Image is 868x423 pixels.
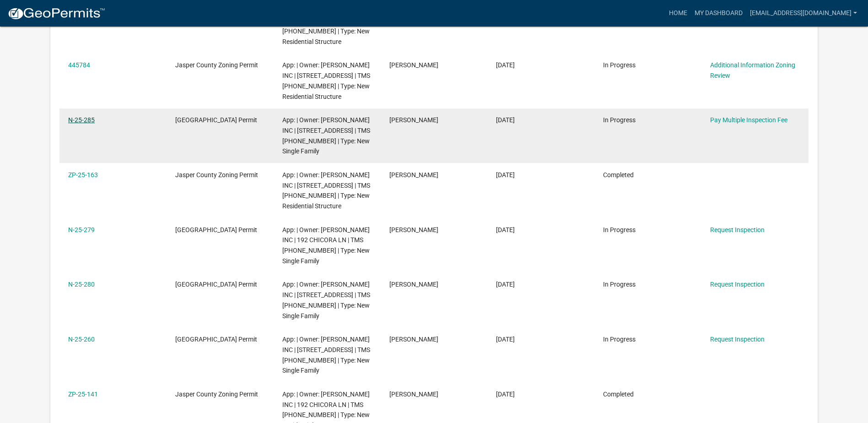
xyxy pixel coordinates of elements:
[603,281,636,288] span: In Progress
[68,390,98,398] a: ZP-25-141
[710,116,787,124] a: Pay Multiple Inspection Fee
[282,171,370,210] span: App: | Owner: D R HORTON INC | 113 CASTLE HILL Dr | TMS 091-02-00-169 | Type: New Residential Str...
[710,61,795,79] a: Additional Information Zoning Review
[175,226,257,233] span: Jasper County Building Permit
[175,61,258,69] span: Jasper County Zoning Permit
[282,61,370,100] span: App: | Owner: D R HORTON INC | 653 CASTLE HILL Dr | TMS 091-02-00-146 | Type: New Residential Str...
[710,226,765,233] a: Request Inspection
[175,390,258,398] span: Jasper County Zoning Permit
[496,336,515,343] span: 05/27/2025
[68,226,95,233] a: N-25-279
[746,5,861,22] a: [EMAIL_ADDRESS][DOMAIN_NAME]
[603,226,636,233] span: In Progress
[496,390,515,398] span: 05/23/2025
[496,281,515,288] span: 06/09/2025
[496,171,515,179] span: 06/17/2025
[603,336,636,343] span: In Progress
[389,61,438,69] span: Lisa Johnston
[710,281,765,288] a: Request Inspection
[389,390,438,398] span: Lisa Johnston
[389,171,438,179] span: Lisa Johnston
[603,171,634,179] span: Completed
[389,226,438,233] span: Lisa Johnston
[68,116,95,124] a: N-25-285
[282,336,370,374] span: App: | Owner: D R HORTON INC | 187 CASTLE HILL Dr | TMS 091-02-00-174 | Type: New Single Family
[282,226,370,265] span: App: | Owner: D R HORTON INC | 192 CHICORA LN | TMS 091-01-00-049 | Type: New Single Family
[389,116,438,124] span: Lisa Johnston
[68,61,90,69] a: 445784
[496,226,515,233] span: 06/09/2025
[691,5,746,22] a: My Dashboard
[710,336,765,343] a: Request Inspection
[175,171,258,179] span: Jasper County Zoning Permit
[282,116,370,155] span: App: | Owner: D R HORTON INC | 113 CASTLE HILL Dr | TMS 091-02-00-169 | Type: New Single Family
[389,336,438,343] span: Lisa Johnston
[603,390,634,398] span: Completed
[603,61,636,69] span: In Progress
[175,116,257,124] span: Jasper County Building Permit
[68,336,95,343] a: N-25-260
[175,336,257,343] span: Jasper County Building Permit
[665,5,691,22] a: Home
[603,116,636,124] span: In Progress
[496,61,515,69] span: 07/07/2025
[68,171,98,179] a: ZP-25-163
[496,116,515,124] span: 06/18/2025
[282,281,370,319] span: App: | Owner: D R HORTON INC | 126 CHICORA LN | TMS 091-01-00-047 | Type: New Single Family
[68,281,95,288] a: N-25-280
[175,281,257,288] span: Jasper County Building Permit
[389,281,438,288] span: Lisa Johnston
